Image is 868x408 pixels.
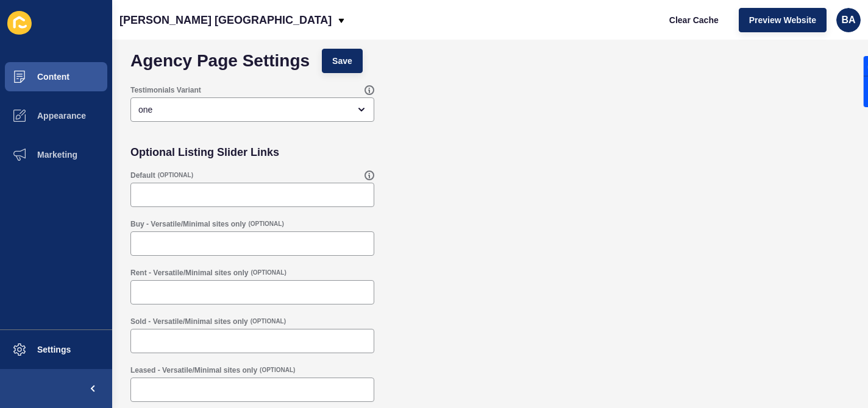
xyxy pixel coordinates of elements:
[260,366,295,375] span: (OPTIONAL)
[130,365,257,375] label: Leased - Versatile/Minimal sites only
[130,317,248,326] label: Sold - Versatile/Minimal sites only
[130,146,279,158] h2: Optional Listing Slider Links
[248,220,283,228] span: (OPTIONAL)
[332,55,352,67] span: Save
[251,269,286,277] span: (OPTIONAL)
[130,55,310,67] h1: Agency Page Settings
[130,171,155,180] label: Default
[119,5,332,35] p: [PERSON_NAME] [GEOGRAPHIC_DATA]
[322,49,363,73] button: Save
[251,317,286,326] span: (OPTIONAL)
[130,219,246,229] label: Buy - Versatile/Minimal sites only
[130,268,248,278] label: Rent - Versatile/Minimal sites only
[659,8,729,32] button: Clear Cache
[130,85,201,95] label: Testimonials Variant
[841,14,855,26] span: BA
[749,14,816,26] span: Preview Website
[130,97,374,122] div: open menu
[669,14,719,26] span: Clear Cache
[739,8,827,32] button: Preview Website
[158,171,193,180] span: (OPTIONAL)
